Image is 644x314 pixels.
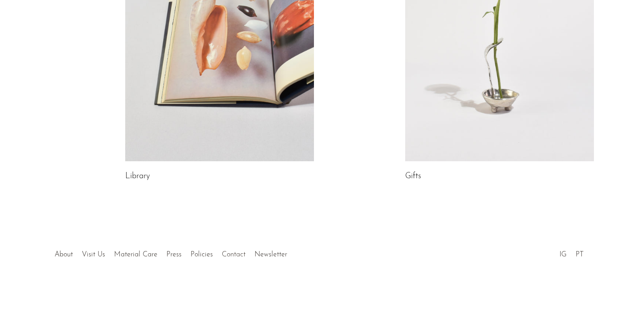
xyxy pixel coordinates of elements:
ul: Quick links [50,244,292,261]
a: IG [559,251,567,258]
a: Contact [222,251,246,258]
ul: Social Medias [555,244,588,261]
a: Visit Us [82,251,105,258]
a: Library [125,172,150,180]
a: Material Care [114,251,157,258]
a: Policies [191,251,213,258]
a: About [55,251,73,258]
a: Press [166,251,182,258]
a: PT [576,251,584,258]
a: Gifts [405,172,421,180]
